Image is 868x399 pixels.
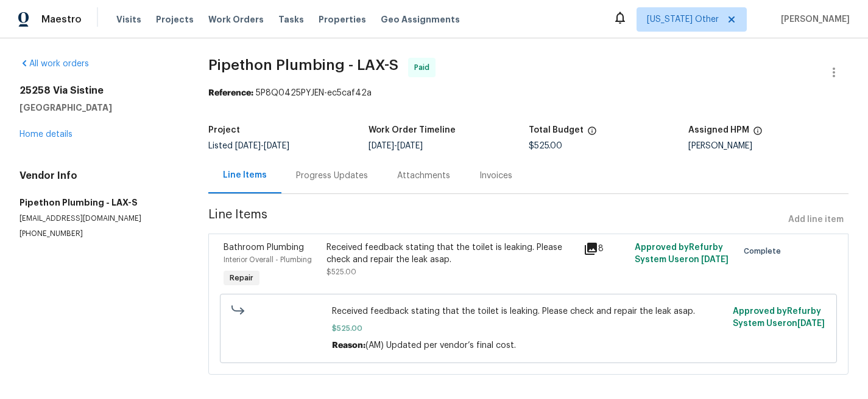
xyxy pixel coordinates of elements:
[296,170,368,182] div: Progress Updates
[208,87,849,99] div: 5P8Q0425PYJEN-ec5caf42a
[223,169,267,181] div: Line Items
[224,243,304,252] span: Bathroom Plumbing
[332,322,725,335] span: $525.00
[326,241,576,266] div: Received feedback stating that the toilet is leaking. Please check and repair the leak asap.
[744,245,786,257] span: Complete
[529,142,562,150] span: $525.00
[235,142,261,150] span: [DATE]
[19,213,179,224] p: [EMAIL_ADDRESS][DOMAIN_NAME]
[319,13,366,26] span: Properties
[19,85,179,97] h2: 25258 Via Sistine
[414,61,434,74] span: Paid
[19,60,89,68] a: All work orders
[208,89,253,97] b: Reference:
[733,307,825,328] span: Approved by Refurby System User on
[332,305,725,317] span: Received feedback stating that the toilet is leaking. Please check and repair the leak asap.
[264,142,289,150] span: [DATE]
[326,268,356,276] span: $525.00
[369,142,423,150] span: -
[19,229,179,239] p: [PHONE_NUMBER]
[208,13,264,26] span: Work Orders
[397,170,450,182] div: Attachments
[208,58,398,72] span: Pipethon Plumbing - LAX-S
[19,102,179,114] h5: [GEOGRAPHIC_DATA]
[369,142,394,150] span: [DATE]
[797,319,825,328] span: [DATE]
[701,255,729,264] span: [DATE]
[635,243,729,264] span: Approved by Refurby System User on
[587,126,597,142] span: The total cost of line items that have been proposed by Opendoor. This sum includes line items th...
[235,142,289,150] span: -
[332,341,365,350] span: Reason:
[208,126,240,134] h5: Project
[753,126,763,142] span: The hpm assigned to this work order.
[369,126,456,134] h5: Work Order Timeline
[365,341,516,350] span: (AM) Updated per vendor’s final cost.
[19,196,179,209] h5: Pipethon Plumbing - LAX-S
[208,142,289,150] span: Listed
[116,13,141,26] span: Visits
[156,13,194,26] span: Projects
[381,13,460,26] span: Geo Assignments
[278,15,304,24] span: Tasks
[19,130,72,139] a: Home details
[584,241,627,256] div: 8
[776,13,850,26] span: [PERSON_NAME]
[529,126,584,134] h5: Total Budget
[19,170,179,182] h4: Vendor Info
[479,170,512,182] div: Invoices
[225,272,258,284] span: Repair
[647,13,719,26] span: [US_STATE] Other
[224,256,312,263] span: Interior Overall - Plumbing
[688,126,749,134] h5: Assigned HPM
[688,142,849,150] div: [PERSON_NAME]
[41,13,82,26] span: Maestro
[397,142,423,150] span: [DATE]
[208,209,783,231] span: Line Items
